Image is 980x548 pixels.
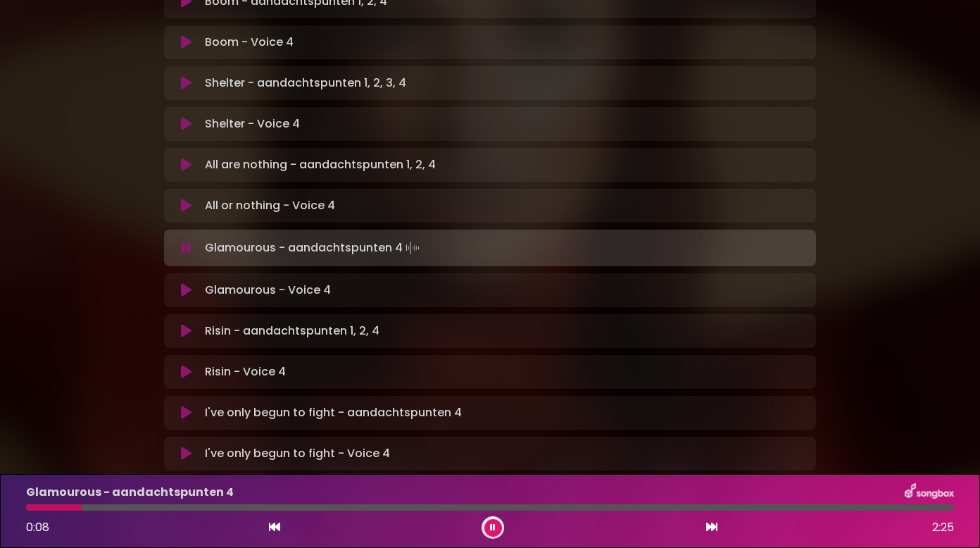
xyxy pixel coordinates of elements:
img: songbox-logo-white.png [905,483,954,502]
span: 2:25 [932,519,954,536]
p: Risin - aandachtspunten 1, 2, 4 [205,323,379,340]
p: Shelter - Voice 4 [205,116,300,132]
p: Risin - Voice 4 [205,363,286,380]
p: I've only begun to fight - Voice 4 [205,445,390,462]
p: Glamourous - aandachtspunten 4 [26,484,234,501]
p: All are nothing - aandachtspunten 1, 2, 4 [205,156,436,173]
img: waveform4.gif [403,238,422,258]
p: Boom - Voice 4 [205,34,294,51]
p: Glamourous - aandachtspunten 4 [205,238,422,258]
span: 0:08 [26,519,49,535]
p: All or nothing - Voice 4 [205,197,335,214]
p: Shelter - aandachtspunten 1, 2, 3, 4 [205,75,406,92]
p: I've only begun to fight - aandachtspunten 4 [205,404,462,421]
p: Glamourous - Voice 4 [205,282,331,299]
